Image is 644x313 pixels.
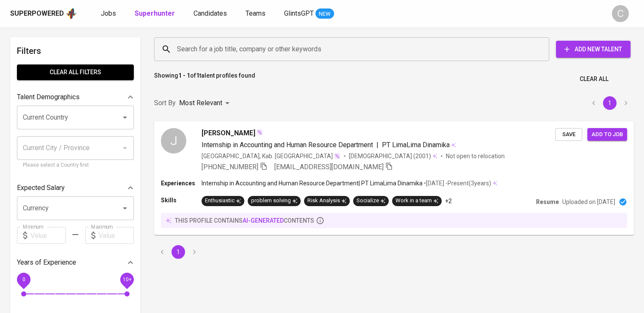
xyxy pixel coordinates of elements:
[171,245,185,259] button: page 1
[562,198,615,206] p: Uploaded on [DATE]
[154,71,255,87] p: Showing of talent profiles found
[580,74,608,84] span: Clear All
[256,129,263,136] img: magic_wand.svg
[307,197,346,205] div: Risk Analysis
[10,9,64,19] div: Superpowered
[22,277,25,282] span: 0
[135,8,177,19] a: Superhunter
[315,10,334,18] span: NEW
[17,179,134,196] div: Expected Salary
[357,197,385,205] div: Socialize
[178,72,190,79] b: 1 - 1
[119,112,131,123] button: Open
[99,227,134,244] input: Value
[587,128,627,141] button: Add to job
[175,216,314,225] p: this profile contains contents
[395,197,438,205] div: Work in a team
[17,257,76,268] p: Years of Experience
[446,152,505,160] p: Not open to relocation
[17,44,134,58] h6: Filters
[243,217,284,224] span: AI-generated
[586,96,634,110] nav: pagination navigation
[10,7,77,20] a: Superpoweredapp logo
[246,9,265,17] span: Teams
[101,8,118,19] a: Jobs
[161,179,202,187] p: Experiences
[536,198,559,206] p: Resume
[349,152,413,160] span: [DEMOGRAPHIC_DATA]
[334,153,340,159] img: magic_wand.svg
[161,196,202,204] p: Skills
[556,41,630,58] button: Add New Talent
[24,67,127,78] span: Clear All filters
[576,71,612,87] button: Clear All
[555,128,582,141] button: Save
[135,9,175,17] b: Superhunter
[246,8,267,19] a: Teams
[196,72,199,79] b: 1
[179,95,232,111] div: Most Relevant
[193,8,229,19] a: Candidates
[205,197,241,205] div: Enthusiastic
[161,128,186,154] div: J
[154,245,202,259] nav: pagination navigation
[349,152,437,160] div: (2001)
[17,92,80,102] p: Talent Demographics
[251,197,297,205] div: problem solving
[17,254,134,271] div: Years of Experience
[284,8,334,19] a: GlintsGPT NEW
[202,152,340,160] div: [GEOGRAPHIC_DATA], Kab. [GEOGRAPHIC_DATA]
[563,44,624,55] span: Add New Talent
[202,141,373,149] span: Internship in Accounting and Human Resource Department
[154,121,634,235] a: J[PERSON_NAME]Internship in Accounting and Human Resource Department|PT LimaLima Dinamika[GEOGRAP...
[119,202,131,214] button: Open
[612,5,629,22] div: C
[376,140,379,150] span: |
[66,7,77,20] img: app logo
[179,98,222,108] p: Most Relevant
[382,141,450,149] span: PT LimaLima Dinamika
[122,277,131,282] span: 10+
[423,179,491,187] p: • [DATE] - Present ( 3 years )
[101,9,116,17] span: Jobs
[202,163,258,171] span: [PHONE_NUMBER]
[17,183,65,193] p: Expected Salary
[30,227,66,244] input: Value
[591,130,623,140] span: Add to job
[603,96,616,110] button: page 1
[154,98,176,108] p: Sort By
[202,179,423,187] p: Internship in Accounting and Human Resource Department | PT LimaLima Dinamika
[193,9,227,17] span: Candidates
[17,89,134,106] div: Talent Demographics
[284,9,314,17] span: GlintsGPT
[559,130,578,140] span: Save
[274,163,384,171] span: [EMAIL_ADDRESS][DOMAIN_NAME]
[202,128,255,138] span: [PERSON_NAME]
[23,161,128,170] p: Please select a Country first
[445,197,452,205] p: +2
[17,64,134,80] button: Clear All filters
